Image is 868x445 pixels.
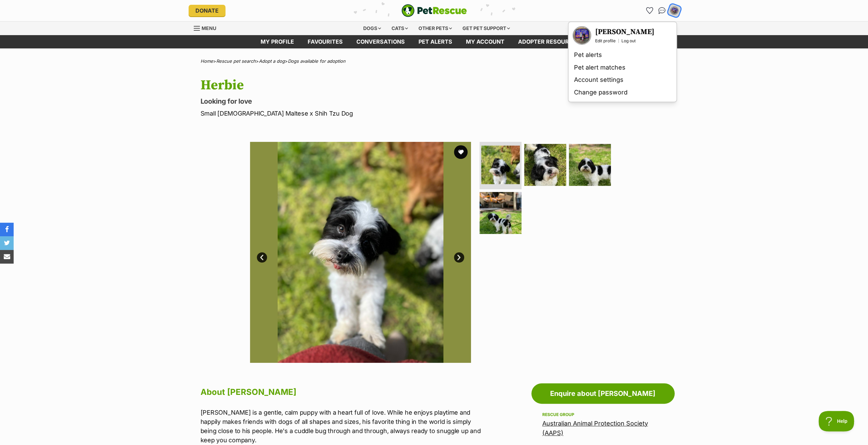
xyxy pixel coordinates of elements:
a: Prev [257,252,267,263]
img: Photo of Herbie [480,192,521,234]
div: > > > [183,59,685,64]
h2: About [PERSON_NAME] [201,385,482,400]
a: Rescue pet search [216,58,256,64]
iframe: Help Scout Beacon - Open [819,411,854,431]
div: Rescue group [542,412,664,417]
a: Favourites [644,5,655,16]
a: Account settings [571,74,674,86]
a: Pet alerts [571,49,674,61]
p: [PERSON_NAME] is a gentle, calm puppy with a heart full of love. While he enjoys playtime and hap... [201,408,482,445]
span: Menu [202,25,216,31]
p: Looking for love [201,97,489,106]
a: Adopter resources [511,35,587,48]
div: Cats [387,21,413,35]
img: logo-e224e6f780fb5917bec1dbf3a21bbac754714ae5b6737aabdf751b685950b380.svg [401,4,467,17]
img: Megan Porter profile pic [670,6,679,15]
img: Photo of Herbie [569,144,611,186]
a: Australian Animal Protection Society (AAPS) [542,420,648,436]
a: Pet alert matches [571,61,674,74]
a: Dogs available for adoption [288,58,345,64]
img: Photo of Herbie [250,142,471,363]
div: Dogs [358,21,386,35]
img: Photo of Herbie [481,146,520,184]
ul: Account quick links [644,5,680,16]
a: Your profile [573,26,591,45]
div: Get pet support [458,21,515,35]
a: My profile [254,35,301,48]
a: Pet alerts [412,35,459,48]
a: Change password [571,86,674,99]
a: Conversations [657,5,667,16]
h1: Herbie [201,77,489,93]
p: Small [DEMOGRAPHIC_DATA] Maltese x Shih Tzu Dog [201,109,489,118]
a: Donate [189,5,225,16]
button: favourite [454,145,468,159]
a: Home [201,58,213,64]
img: Photo of Herbie [524,144,566,186]
a: Enquire about [PERSON_NAME] [531,383,675,404]
a: conversations [350,35,412,48]
a: Your profile [595,27,654,37]
a: Log out [621,38,636,44]
a: My account [459,35,511,48]
img: Megan Porter profile pic [573,27,590,44]
a: Edit profile [595,38,616,44]
a: PetRescue [401,4,467,17]
a: Menu [194,21,221,34]
a: Next [454,252,464,263]
a: Adopt a dog [259,58,285,64]
h3: [PERSON_NAME] [595,27,654,37]
a: Favourites [301,35,350,48]
img: chat-41dd97257d64d25036548639549fe6c8038ab92f7586957e7f3b1b290dea8141.svg [658,7,665,14]
button: My account [667,3,681,17]
div: Other pets [414,21,457,35]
